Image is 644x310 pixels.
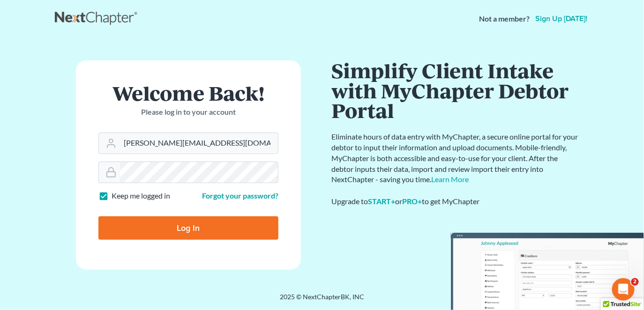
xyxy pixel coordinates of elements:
[98,216,278,240] input: Log In
[120,133,278,154] input: Email Address
[112,191,170,201] label: Keep me logged in
[331,196,580,207] div: Upgrade to or to get MyChapter
[479,14,530,24] strong: Not a member?
[431,175,469,184] a: Learn More
[368,197,395,206] a: START+
[631,278,639,286] span: 2
[55,292,589,309] div: 2025 © NextChapterBK, INC
[98,83,278,103] h1: Welcome Back!
[331,132,580,185] p: Eliminate hours of data entry with MyChapter, a secure online portal for your debtor to input the...
[98,107,278,118] p: Please log in to your account
[612,278,635,301] iframe: Intercom live chat
[533,15,589,22] a: Sign up [DATE]!
[202,191,278,200] a: Forgot your password?
[402,197,422,206] a: PRO+
[331,60,580,120] h1: Simplify Client Intake with MyChapter Debtor Portal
